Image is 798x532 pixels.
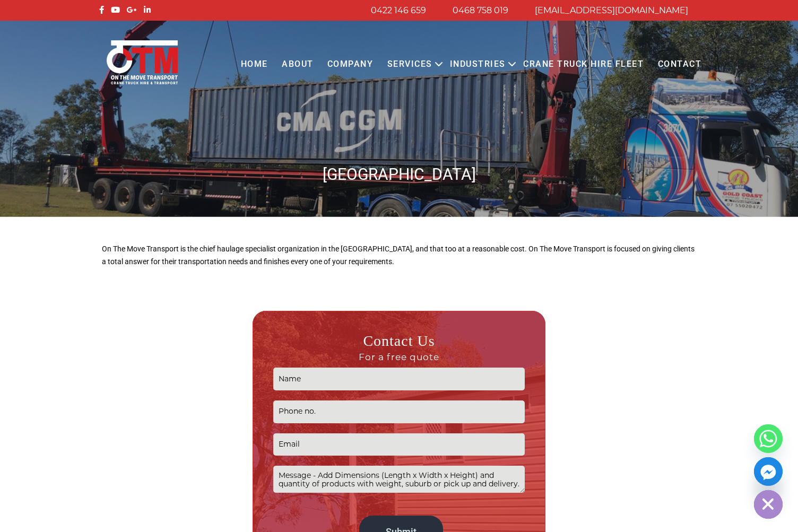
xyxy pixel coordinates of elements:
[371,5,426,15] a: 0422 146 659
[105,39,180,85] img: Otmtransport
[516,50,650,79] a: Crane Truck Hire Fleet
[97,164,701,185] h1: [GEOGRAPHIC_DATA]
[102,243,696,268] p: On The Move Transport is the chief haulage specialist organization in the [GEOGRAPHIC_DATA], and ...
[380,50,439,79] a: Services
[453,5,508,15] a: 0468 758 019
[233,50,274,79] a: Home
[754,424,783,453] a: Whatsapp
[754,457,783,486] a: Facebook_Messenger
[650,50,708,79] a: Contact
[273,332,524,362] h3: Contact Us
[273,400,524,423] input: Phone no.
[273,433,524,456] input: Email
[535,5,688,15] a: [EMAIL_ADDRESS][DOMAIN_NAME]
[443,50,513,79] a: Industries
[273,368,524,390] input: Name
[320,50,380,79] a: COMPANY
[273,351,524,363] span: For a free quote
[275,50,320,79] a: About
